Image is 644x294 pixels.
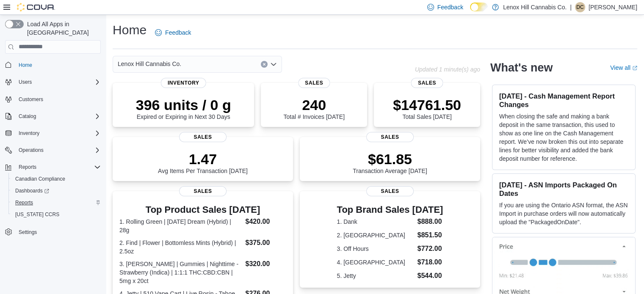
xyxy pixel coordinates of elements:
p: [PERSON_NAME] [589,2,637,12]
dt: 3. [PERSON_NAME] | Gummies | Nighttime - Strawberry (Indica) | 1:1:1 THC:CBD:CBN | 5mg x 20ct [119,260,242,285]
div: Transaction Average [DATE] [353,151,427,174]
p: 1.47 [158,151,248,168]
p: Updated 1 minute(s) ago [415,66,480,73]
button: Canadian Compliance [8,173,104,185]
span: Sales [366,132,414,142]
dd: $718.00 [417,257,443,267]
span: Reports [15,162,101,172]
dd: $851.50 [417,230,443,240]
h3: [DATE] - Cash Management Report Changes [499,92,628,109]
span: Reports [12,198,101,208]
a: Settings [15,227,40,237]
span: Sales [298,78,330,88]
span: Lenox Hill Cannabis Co. [118,59,181,69]
p: Lenox Hill Cannabis Co. [503,2,567,12]
span: Customers [15,94,101,104]
h3: Top Brand Sales [DATE] [337,205,443,215]
span: Catalog [15,111,101,121]
span: Users [15,77,101,87]
dt: 3. Off Hours [337,245,414,253]
span: Sales [366,186,414,196]
dd: $375.00 [245,238,286,248]
button: Settings [2,225,104,238]
span: Canadian Compliance [12,174,101,184]
span: Reports [19,164,36,170]
input: Dark Mode [470,3,488,11]
dt: 5. Jetty [337,272,414,280]
p: 240 [283,96,344,113]
span: Washington CCRS [12,209,101,220]
span: DC [576,2,583,12]
button: Users [2,76,104,88]
span: Dashboards [12,186,101,196]
span: Home [19,62,32,69]
button: Reports [2,161,104,173]
span: Load All Apps in [GEOGRAPHIC_DATA] [24,20,101,37]
div: Total # Invoices [DATE] [283,96,344,120]
dt: 1. Dank [337,217,414,226]
button: Reports [15,162,40,172]
a: [US_STATE] CCRS [12,209,63,220]
button: Inventory [15,128,43,138]
dd: $320.00 [245,259,286,269]
span: Dashboards [15,187,49,194]
button: Customers [2,93,104,105]
a: Customers [15,94,47,104]
h2: What's new [490,61,553,74]
a: Canadian Compliance [12,174,69,184]
p: 396 units / 0 g [136,96,231,113]
span: Canadian Compliance [15,176,65,182]
span: Sales [411,78,443,88]
button: Home [2,59,104,71]
span: Inventory [161,78,206,88]
button: Reports [8,197,104,209]
a: View allExternal link [610,64,637,71]
button: Operations [15,145,47,155]
div: Total Sales [DATE] [393,96,461,120]
span: Feedback [437,3,463,11]
span: Users [19,79,32,85]
span: Operations [15,145,101,155]
span: Inventory [15,128,101,138]
span: Catalog [19,113,36,120]
p: $14761.50 [393,96,461,113]
span: [US_STATE] CCRS [15,211,59,218]
span: Operations [19,147,44,154]
dt: 2. Find | Flower | Bottomless Mints (Hybrid) | 2.5oz [119,239,242,256]
span: Sales [179,132,227,142]
span: Feedback [165,28,191,37]
span: Sales [179,186,227,196]
img: Cova [17,3,55,11]
nav: Complex example [5,55,101,260]
dt: 2. [GEOGRAPHIC_DATA] [337,231,414,239]
dt: 4. [GEOGRAPHIC_DATA] [337,258,414,267]
dd: $772.00 [417,244,443,254]
dd: $888.00 [417,217,443,227]
span: Settings [19,229,37,236]
p: When closing the safe and making a bank deposit in the same transaction, this used to show as one... [499,112,628,163]
h1: Home [113,22,146,38]
button: Users [15,77,35,87]
div: Expired or Expiring in Next 30 Days [136,96,231,120]
span: Home [15,60,101,70]
div: Avg Items Per Transaction [DATE] [158,151,248,174]
button: Clear input [261,61,268,68]
a: Dashboards [8,185,104,197]
span: Reports [15,199,33,206]
a: Home [15,60,36,70]
button: Catalog [15,111,39,121]
span: Dark Mode [470,11,470,12]
h3: Top Product Sales [DATE] [119,205,286,215]
button: Operations [2,144,104,156]
a: Reports [12,198,36,208]
dt: 1. Rolling Green | [DATE] Dream (Hybrid) | 28g [119,217,242,234]
p: If you are using the Ontario ASN format, the ASN Import in purchase orders will now automatically... [499,201,628,226]
dd: $420.00 [245,217,286,227]
span: Customers [19,96,43,103]
button: [US_STATE] CCRS [8,209,104,220]
span: Inventory [19,130,39,137]
p: $61.85 [353,151,427,168]
h3: [DATE] - ASN Imports Packaged On Dates [499,181,628,198]
button: Open list of options [270,61,277,68]
span: Settings [15,226,101,237]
